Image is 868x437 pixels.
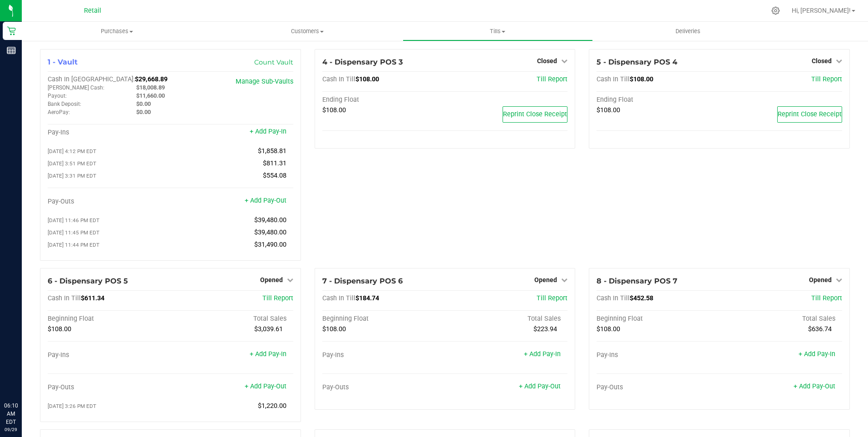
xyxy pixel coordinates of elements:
span: Opened [809,276,832,283]
a: Till Report [537,75,567,83]
span: $18,008.89 [136,84,165,91]
span: $611.34 [81,294,104,302]
a: Count Vault [254,58,293,66]
div: Pay-Ins [322,351,445,359]
a: + Add Pay-In [799,350,835,358]
span: Reprint Close Receipt [778,110,842,118]
span: [DATE] 3:51 PM EDT [48,160,96,167]
span: [DATE] 11:46 PM EDT [48,217,99,223]
div: Pay-Outs [48,198,170,206]
div: Total Sales [445,315,567,323]
a: Till Report [537,294,567,302]
span: Customers [212,27,402,35]
a: + Add Pay-Out [794,382,835,390]
span: $1,858.81 [258,147,286,155]
iframe: Resource center [9,364,36,392]
span: [DATE] 3:31 PM EDT [48,173,96,179]
span: $3,039.61 [254,325,283,333]
span: $108.00 [322,106,346,114]
div: Beginning Float [597,315,719,323]
span: 8 - Dispensary POS 7 [597,277,677,285]
div: Total Sales [170,315,293,323]
a: Customers [212,22,402,41]
div: Pay-Outs [322,383,445,392]
p: 09/29 [4,426,18,433]
div: Pay-Outs [48,383,170,392]
span: [DATE] 4:12 PM EDT [48,148,96,154]
span: Closed [537,57,557,65]
span: [DATE] 3:26 PM EDT [48,403,96,409]
inline-svg: Reports [7,46,16,55]
span: $108.00 [597,325,620,333]
span: $108.00 [355,75,379,83]
a: + Add Pay-In [250,128,286,135]
span: Reprint Close Receipt [503,110,567,118]
span: Hi, [PERSON_NAME]! [792,7,851,14]
span: Opened [534,276,557,283]
span: $108.00 [630,75,653,83]
span: $0.00 [136,109,151,115]
span: Retail [84,7,101,15]
div: Pay-Outs [597,383,719,392]
span: $39,480.00 [254,228,286,236]
div: Pay-Ins [48,351,170,359]
a: Manage Sub-Vaults [236,78,293,85]
span: Purchases [22,27,212,35]
span: 1 - Vault [48,58,78,66]
a: Tills [403,22,593,41]
span: Tills [403,27,592,35]
a: Deliveries [593,22,783,41]
span: Cash In Till [322,75,355,83]
span: $108.00 [597,106,620,114]
span: Closed [812,57,832,65]
span: $108.00 [322,325,346,333]
a: + Add Pay-Out [245,382,286,390]
span: Deliveries [663,27,713,35]
a: + Add Pay-In [250,350,286,358]
span: 7 - Dispensary POS 6 [322,277,403,285]
span: $223.94 [533,325,557,333]
span: [DATE] 11:45 PM EDT [48,229,99,236]
span: Opened [260,276,283,283]
button: Reprint Close Receipt [777,106,842,123]
span: $39,480.00 [254,216,286,224]
a: Till Report [811,75,842,83]
a: Purchases [22,22,212,41]
span: Bank Deposit: [48,101,81,107]
div: Manage settings [770,6,781,15]
span: [DATE] 11:44 PM EDT [48,242,99,248]
span: Cash In Till [48,294,81,302]
a: Till Report [811,294,842,302]
a: + Add Pay-Out [519,382,561,390]
span: $1,220.00 [258,402,286,410]
button: Reprint Close Receipt [503,106,567,123]
span: $11,660.00 [136,92,165,99]
a: + Add Pay-Out [245,197,286,204]
a: Till Report [262,294,293,302]
div: Ending Float [322,96,445,104]
span: Cash In [GEOGRAPHIC_DATA]: [48,75,135,83]
div: Beginning Float [48,315,170,323]
span: Cash In Till [322,294,355,302]
div: Beginning Float [322,315,445,323]
div: Pay-Ins [48,129,170,137]
span: $636.74 [808,325,832,333]
span: Payout: [48,93,67,99]
span: [PERSON_NAME] Cash: [48,84,104,91]
div: Ending Float [597,96,719,104]
p: 06:10 AM EDT [4,402,18,426]
span: AeroPay: [48,109,70,115]
span: $108.00 [48,325,71,333]
span: 4 - Dispensary POS 3 [322,58,403,66]
span: $31,490.00 [254,241,286,248]
span: 6 - Dispensary POS 5 [48,277,128,285]
span: $554.08 [263,172,286,179]
span: $0.00 [136,100,151,107]
span: $811.31 [263,159,286,167]
span: $29,668.89 [135,75,168,83]
span: $184.74 [355,294,379,302]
